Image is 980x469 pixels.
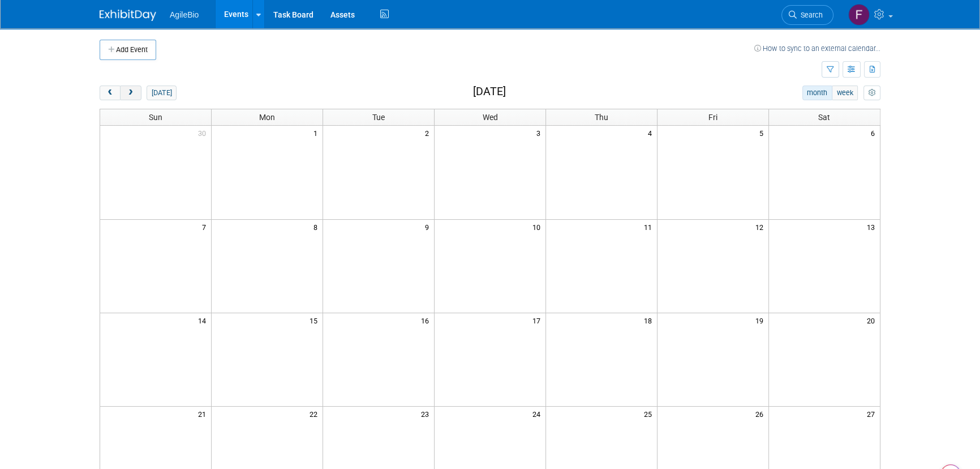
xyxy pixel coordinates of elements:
img: Fouad Batel [848,4,870,25]
span: 30 [197,126,211,140]
span: Mon [259,113,275,122]
span: 24 [531,407,545,421]
button: next [120,86,141,100]
span: 4 [647,126,657,140]
span: 3 [535,126,545,140]
span: 23 [420,407,434,421]
span: 20 [866,313,880,327]
span: 13 [866,220,880,234]
img: ExhibitDay [100,10,156,21]
span: 25 [643,407,657,421]
span: 19 [754,313,768,327]
span: 12 [754,220,768,234]
span: 2 [424,126,434,140]
span: 11 [643,220,657,234]
span: Tue [372,113,385,122]
span: 17 [531,313,545,327]
button: [DATE] [147,86,177,100]
i: Personalize Calendar [868,89,875,97]
span: AgileBio [170,10,199,19]
a: How to sync to an external calendar... [754,44,880,53]
span: Wed [482,113,497,122]
a: Search [781,5,833,25]
span: 15 [308,313,323,327]
span: 10 [531,220,545,234]
span: 14 [197,313,211,327]
span: Sun [149,113,162,122]
span: 21 [197,407,211,421]
span: 6 [870,126,880,140]
span: 5 [758,126,768,140]
button: Add Event [100,40,156,60]
span: 9 [424,220,434,234]
span: Sat [818,113,830,122]
span: 27 [866,407,880,421]
span: Thu [595,113,608,122]
span: 26 [754,407,768,421]
h2: [DATE] [473,86,506,98]
span: 8 [312,220,323,234]
span: 1 [312,126,323,140]
button: week [832,86,858,100]
button: prev [100,86,121,100]
span: Search [797,11,823,19]
span: 18 [643,313,657,327]
span: 16 [420,313,434,327]
span: 22 [308,407,323,421]
span: Fri [708,113,717,122]
span: 7 [201,220,211,234]
button: myCustomButton [863,86,880,100]
button: month [802,86,832,100]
